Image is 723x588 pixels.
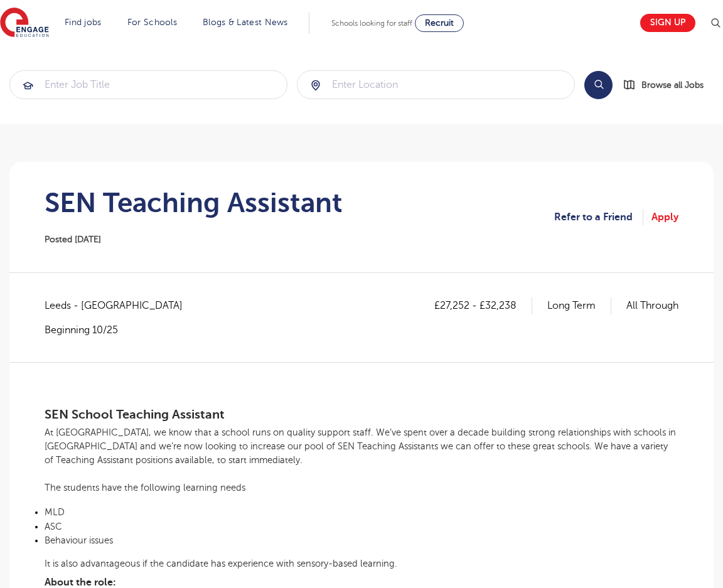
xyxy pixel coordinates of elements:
[651,209,678,225] a: Apply
[641,78,704,92] span: Browse all Jobs
[434,297,532,314] p: £27,252 - £32,238
[45,187,343,218] h1: SEN Teaching Assistant
[425,18,454,28] span: Recruit
[45,535,113,545] span: Behaviour issues
[554,209,643,225] a: Refer to a Friend
[45,507,65,517] span: MLD
[203,18,288,27] a: Blogs & Latest News
[415,14,464,32] a: Recruit
[45,407,225,422] span: SEN School Teaching Assistant
[10,71,287,99] input: Submit
[45,577,116,588] span: About the role:
[127,18,177,27] a: For Schools
[331,19,412,28] span: Schools looking for staff
[297,71,574,99] input: Submit
[297,70,575,99] div: Submit
[640,14,695,32] a: Sign up
[45,297,195,314] span: Leeds - [GEOGRAPHIC_DATA]
[45,427,676,465] span: At [GEOGRAPHIC_DATA], we know that a school runs on quality support staff. We’ve spent over a dec...
[626,297,678,314] p: All Through
[623,78,714,92] a: Browse all Jobs
[45,521,62,532] span: ASC
[45,559,397,569] span: It is also advantageous if the candidate has experience with sensory-based learning.
[65,18,102,27] a: Find jobs
[9,70,287,99] div: Submit
[45,483,245,493] span: The students have the following learning needs
[547,297,611,314] p: Long Term
[45,323,195,337] p: Beginning 10/25
[584,71,613,99] button: Search
[45,235,101,244] span: Posted [DATE]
